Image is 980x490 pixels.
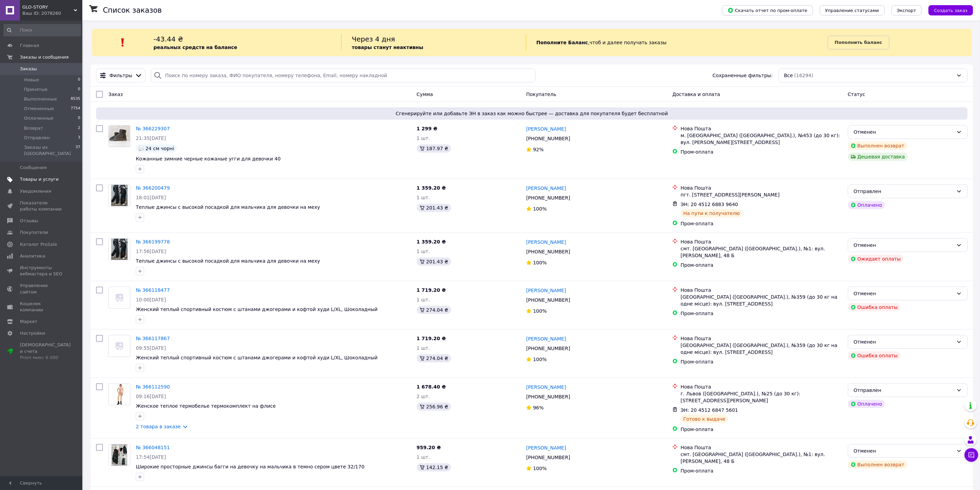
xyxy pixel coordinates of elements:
a: [PERSON_NAME] [526,444,566,451]
div: Отменен [854,241,954,249]
div: Отменен [854,338,954,346]
span: 09:55[DATE] [136,345,166,351]
span: Оплаченные [24,115,54,121]
span: 1 359.20 ₴ [417,185,446,191]
span: Каталог ProSale [20,241,57,248]
span: [DEMOGRAPHIC_DATA] и счета [20,342,71,361]
span: Через 4 дня [352,35,395,43]
span: Доставка и оплата [672,92,720,97]
button: Экспорт [892,5,922,15]
div: м. [GEOGRAPHIC_DATA] ([GEOGRAPHIC_DATA].), №453 (до 30 кг): вул. [PERSON_NAME][STREET_ADDRESS] [681,132,842,146]
button: Создать заказ [929,5,973,15]
a: Теплые джинсы с высокой посадкой для мальчика для девочки на меху [136,258,320,264]
div: Пром-оплата [681,426,842,433]
span: ЭН: 20 4512 6883 9640 [681,202,738,207]
span: Принятые [24,86,48,93]
span: Кожанные зимние черные кожаные угги для девочки 40 [136,156,281,162]
a: Фото товару [108,335,130,357]
div: [GEOGRAPHIC_DATA] ([GEOGRAPHIC_DATA].), №359 (до 30 кг на одне місце): вул. [STREET_ADDRESS] [681,294,842,307]
span: Заказы и сообщения [20,54,69,60]
span: 1 299 ₴ [417,126,438,131]
span: Маркет [20,319,37,325]
div: Отменен [854,128,954,136]
span: [PHONE_NUMBER] [526,346,570,351]
a: [PERSON_NAME] [526,185,566,192]
span: [PHONE_NUMBER] [526,249,570,254]
a: № 366199778 [136,239,170,244]
span: [PHONE_NUMBER] [526,195,570,201]
b: Пополнить баланс [835,40,882,45]
a: № 366048151 [136,445,170,450]
span: 100% [533,308,547,314]
span: Заказ [108,92,123,97]
div: Ошибка оплаты [848,303,901,311]
div: Prom микс 6 000 [20,355,71,361]
span: 1 719.20 ₴ [417,287,446,293]
div: Пром-оплата [681,310,842,317]
a: № 366117867 [136,336,170,341]
div: 274.04 ₴ [417,306,451,314]
a: Женский теплый спортивный костюм с штанами джогерами и кофтой худи L/XL, Шоколадный [136,307,378,312]
span: 17:56[DATE] [136,249,166,254]
img: :exclamation: [118,37,128,48]
div: смт. [GEOGRAPHIC_DATA] ([GEOGRAPHIC_DATA].), №1: вул. [PERSON_NAME], 48 Б [681,245,842,259]
div: 201.43 ₴ [417,258,451,266]
span: 1 шт. [417,249,430,254]
div: смт. [GEOGRAPHIC_DATA] ([GEOGRAPHIC_DATA].), №1: вул. [PERSON_NAME], 48 Б [681,451,842,465]
span: 1 шт. [417,195,430,200]
div: Отправлен [854,188,954,195]
div: Ожидает оплаты [848,255,904,263]
a: № 366112590 [136,384,170,390]
span: GLO-STORY [22,4,74,10]
a: № 366118477 [136,287,170,293]
div: Нова Пошта [681,238,842,245]
div: г. Львов ([GEOGRAPHIC_DATA].), №25 (до 30 кг): [STREET_ADDRESS][PERSON_NAME] [681,390,842,404]
img: Фото товару [109,126,130,147]
div: Отправлен [854,386,954,394]
span: 92% [533,147,544,152]
a: [PERSON_NAME] [526,239,566,246]
div: 256.96 ₴ [417,403,451,411]
span: 0 [78,115,80,121]
span: [PHONE_NUMBER] [526,455,570,460]
span: 959.20 ₴ [417,445,441,450]
span: Скачать отчет по пром-оплате [728,7,807,13]
div: Нова Пошта [681,287,842,294]
span: Заказы из [GEOGRAPHIC_DATA] [24,144,75,157]
div: Нова Пошта [681,335,842,342]
span: Отправлен [24,135,50,141]
b: Пополните Баланс [536,40,588,45]
span: Сгенерируйте или добавьте ЭН в заказ как можно быстрее — доставка для покупателя будет бесплатной [99,110,965,117]
a: № 366200479 [136,185,170,191]
span: Сумма [417,92,433,97]
span: Экспорт [897,8,916,13]
div: Нова Пошта [681,184,842,191]
div: Нова Пошта [681,383,842,390]
span: 0 [78,77,80,83]
span: Заказы [20,66,37,72]
div: Оплачено [848,400,885,408]
div: Нова Пошта [681,125,842,132]
span: Покупатели [20,229,48,236]
div: [GEOGRAPHIC_DATA] ([GEOGRAPHIC_DATA].), №359 (до 30 кг на одне місце): вул. [STREET_ADDRESS] [681,342,842,356]
span: 21:35[DATE] [136,135,166,141]
img: :speech_balloon: [139,146,144,151]
span: 24 см чорні [145,146,174,151]
span: Товары и услуги [20,176,59,182]
span: Новые [24,77,39,83]
a: Фото товару [108,184,130,206]
a: [PERSON_NAME] [526,287,566,294]
button: Скачать отчет по пром-оплате [722,5,813,15]
div: Пром-оплата [681,148,842,155]
a: [PERSON_NAME] [526,384,566,391]
a: Фото товару [108,125,130,147]
div: Пром-оплата [681,358,842,365]
span: Отзывы [20,218,38,224]
img: Фото товару [112,384,127,405]
span: 2 [78,125,80,131]
div: Отменен [854,290,954,297]
span: [PHONE_NUMBER] [526,136,570,141]
span: Женский теплый спортивный костюм с штанами джогерами и кофтой худи L/XL, Шоколадный [136,355,378,360]
a: [PERSON_NAME] [526,335,566,342]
